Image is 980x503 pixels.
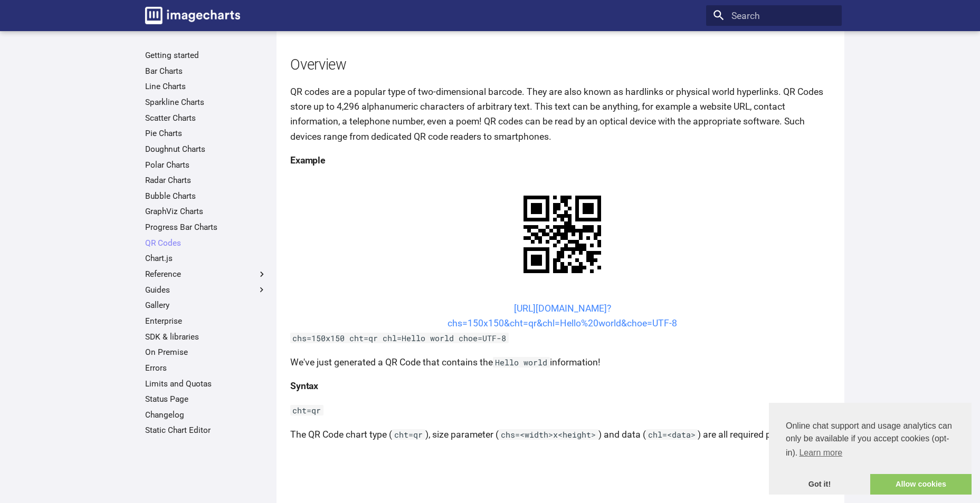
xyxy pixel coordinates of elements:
a: Enterprise [145,316,267,326]
a: Errors [145,363,267,373]
a: SDK & libraries [145,332,267,342]
p: The QR Code chart type ( ), size parameter ( ) and data ( ) are all required parameters. [290,427,835,442]
code: chs=150x150 cht=qr chl=Hello world choe=UTF-8 [290,333,509,343]
a: Getting started [145,50,267,61]
h4: Syntax [290,379,835,393]
span: Online chat support and usage analytics can only be available if you accept cookies (opt-in). [786,420,955,461]
a: On Premise [145,347,267,357]
h2: Overview [290,55,835,75]
a: Bar Charts [145,66,267,76]
a: Changelog [145,410,267,420]
p: We've just generated a QR Code that contains the information! [290,355,835,370]
a: Bubble Charts [145,191,267,201]
a: Line Charts [145,81,267,92]
label: Guides [145,285,267,295]
h4: Example [290,153,835,168]
a: Status Page [145,394,267,404]
a: Polar Charts [145,160,267,170]
a: Radar Charts [145,175,267,186]
a: Limits and Quotas [145,379,267,389]
img: chart [505,177,620,292]
a: dismiss cookie message [769,474,870,495]
a: QR Codes [145,238,267,248]
a: Sparkline Charts [145,97,267,108]
code: chl=<data> [646,429,698,440]
code: chs=<width>x<height> [499,429,598,440]
a: Scatter Charts [145,113,267,123]
a: [URL][DOMAIN_NAME]?chs=150x150&cht=qr&chl=Hello%20world&choe=UTF-8 [448,303,677,328]
label: Reference [145,269,267,279]
a: Doughnut Charts [145,144,267,154]
a: GraphViz Charts [145,206,267,217]
img: logo [145,7,240,24]
a: Progress Bar Charts [145,222,267,233]
div: cookieconsent [769,403,972,495]
a: Image-Charts documentation [140,2,245,28]
code: cht=qr [392,429,425,440]
a: Static Chart Editor [145,425,267,436]
a: allow cookies [870,474,972,495]
a: Pie Charts [145,128,267,139]
code: cht=qr [290,405,324,415]
a: Gallery [145,300,267,311]
input: Search [706,5,842,26]
a: Chart.js [145,253,267,264]
p: QR codes are a popular type of two-dimensional barcode. They are also known as hardlinks or physi... [290,84,835,144]
a: learn more about cookies [797,445,844,461]
code: Hello world [493,357,550,367]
